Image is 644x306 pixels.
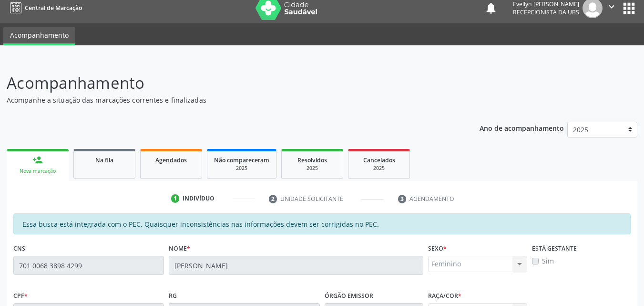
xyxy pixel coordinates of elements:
[171,194,180,203] div: 1
[13,288,28,303] label: CPF
[484,1,498,15] button: notifications
[13,213,631,234] div: Essa busca está integrada com o PEC. Quaisquer inconsistências nas informações devem ser corrigid...
[214,156,269,164] span: Não compareceram
[428,288,461,303] label: Raça/cor
[428,241,447,256] label: Sexo
[355,165,403,172] div: 2025
[183,194,215,203] div: Indivíduo
[480,122,564,134] p: Ano de acompanhamento
[13,241,25,256] label: CNS
[363,156,395,164] span: Cancelados
[155,156,187,164] span: Agendados
[13,168,62,175] div: Nova marcação
[297,156,327,164] span: Resolvidos
[25,4,82,12] span: Central de Marcação
[532,241,577,256] label: Está gestante
[214,165,269,172] div: 2025
[95,156,113,164] span: Na fila
[3,27,75,45] a: Acompanhamento
[288,165,336,172] div: 2025
[169,241,190,256] label: Nome
[606,1,617,12] i: 
[542,256,554,266] label: Sim
[325,288,373,303] label: Órgão emissor
[169,288,177,303] label: RG
[32,155,43,165] div: person_add
[7,71,448,95] p: Acompanhamento
[7,95,448,105] p: Acompanhe a situação das marcações correntes e finalizadas
[513,8,579,16] span: Recepcionista da UBS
